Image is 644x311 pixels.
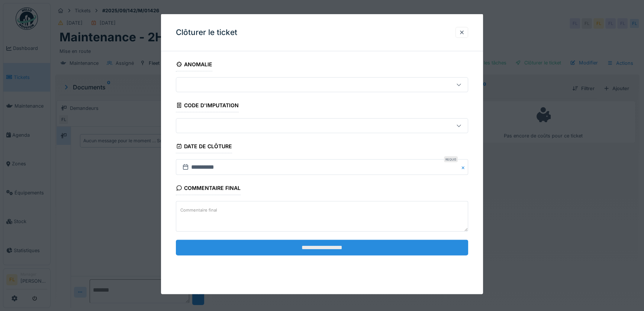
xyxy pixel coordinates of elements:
div: Requis [444,156,458,162]
div: Code d'imputation [176,100,239,112]
div: Anomalie [176,59,212,72]
div: Date de clôture [176,141,232,153]
h3: Clôturer le ticket [176,28,237,37]
div: Commentaire final [176,183,241,195]
button: Close [460,159,468,175]
label: Commentaire final [179,205,219,215]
